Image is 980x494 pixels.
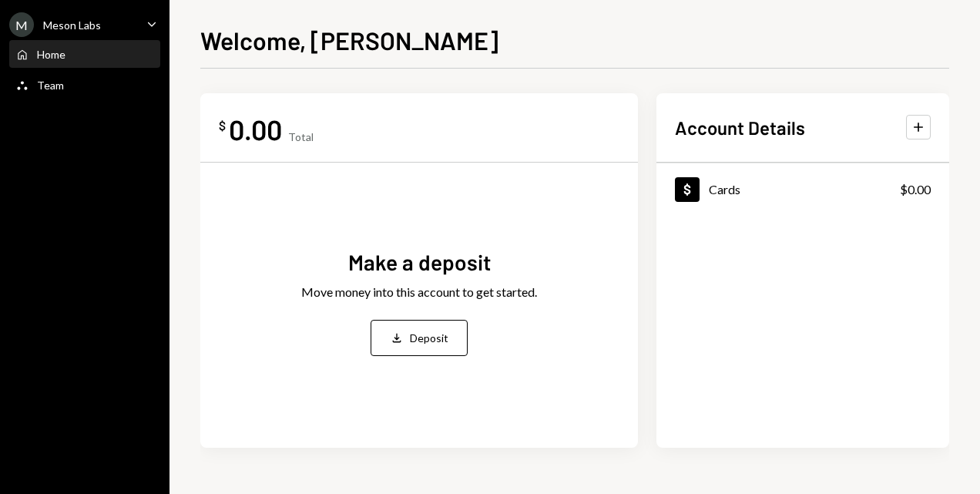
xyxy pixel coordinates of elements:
div: Deposit [410,330,448,346]
div: Meson Labs [43,18,101,32]
div: Total [288,130,314,143]
div: Team [37,79,64,92]
div: Make a deposit [348,247,491,277]
a: Cards$0.00 [656,163,949,215]
div: $ [219,118,226,133]
div: Cards [709,182,740,197]
div: M [9,12,34,37]
div: 0.00 [229,112,282,146]
div: $0.00 [900,180,931,199]
a: Team [9,71,160,99]
button: Deposit [371,320,468,356]
div: Move money into this account to get started. [301,283,537,301]
h1: Welcome, [PERSON_NAME] [200,25,498,55]
h2: Account Details [675,115,805,140]
div: Home [37,48,65,61]
a: Home [9,40,160,68]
